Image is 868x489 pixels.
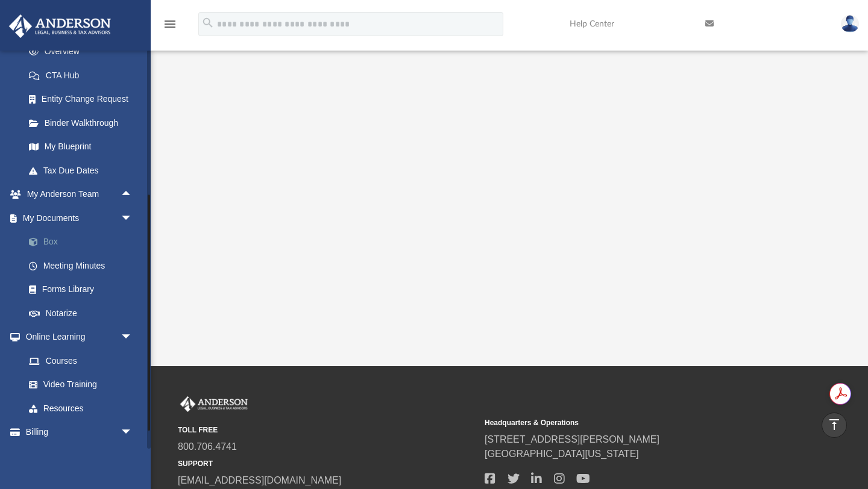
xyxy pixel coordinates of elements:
[8,182,145,207] a: My Anderson Teamarrow_drop_up
[8,206,151,230] a: My Documentsarrow_drop_down
[201,16,215,30] i: search
[822,413,847,438] a: vertical_align_top
[178,458,476,469] small: SUPPORT
[8,325,145,349] a: Online Learningarrow_drop_down
[17,111,151,135] a: Binder Walkthrough
[121,420,145,445] span: arrow_drop_down
[121,325,145,350] span: arrow_drop_down
[178,396,250,412] img: Anderson Advisors Platinum Portal
[17,63,151,87] a: CTA Hub
[827,417,841,432] i: vertical_align_top
[17,301,151,325] a: Notarize
[17,373,139,397] a: Video Training
[121,206,145,231] span: arrow_drop_down
[485,449,639,459] a: [GEOGRAPHIC_DATA][US_STATE]
[17,396,145,420] a: Resources
[8,420,151,444] a: Billingarrow_drop_down
[178,441,237,452] a: 800.706.4741
[17,158,151,182] a: Tax Due Dates
[485,434,659,444] a: [STREET_ADDRESS][PERSON_NAME]
[841,15,859,33] img: User Pic
[485,417,783,428] small: Headquarters & Operations
[17,40,151,64] a: Overview
[121,182,145,207] span: arrow_drop_up
[178,475,341,485] a: [EMAIL_ADDRESS][DOMAIN_NAME]
[17,278,145,302] a: Forms Library
[8,444,151,468] a: Events Calendar
[163,23,177,31] a: menu
[17,135,145,159] a: My Blueprint
[5,14,115,38] img: Anderson Advisors Platinum Portal
[178,425,476,435] small: TOLL FREE
[17,230,151,254] a: Box
[17,254,151,278] a: Meeting Minutes
[17,349,145,373] a: Courses
[163,17,177,31] i: menu
[17,87,151,111] a: Entity Change Request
